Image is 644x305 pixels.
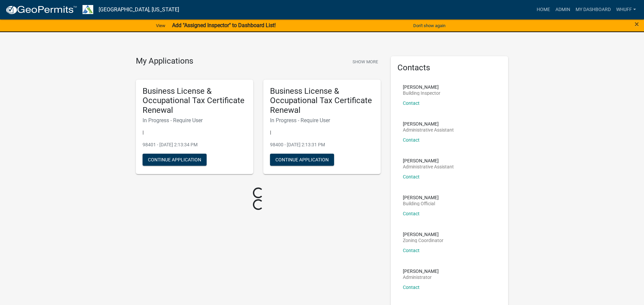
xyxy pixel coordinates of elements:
[143,86,247,115] h5: Business License & Occupational Tax Certificate Renewal
[403,91,440,95] p: Building Inspector
[635,20,639,28] button: Close
[350,56,381,67] button: Show More
[403,201,439,206] p: Building Official
[403,248,420,253] a: Contact
[403,137,420,143] a: Contact
[403,269,439,274] p: [PERSON_NAME]
[573,3,613,16] a: My Dashboard
[99,4,179,15] a: [GEOGRAPHIC_DATA], [US_STATE]
[172,22,276,28] strong: Add "Assigned Inspector" to Dashboard List!
[403,128,454,132] p: Administrative Assistant
[270,129,374,136] p: |
[397,63,501,73] h5: Contacts
[403,100,420,106] a: Contact
[403,158,454,163] p: [PERSON_NAME]
[143,154,207,166] button: Continue Application
[403,164,454,169] p: Administrative Assistant
[403,232,443,237] p: [PERSON_NAME]
[270,154,334,166] button: Continue Application
[613,3,639,16] a: whuff
[403,195,439,200] p: [PERSON_NAME]
[534,3,553,16] a: Home
[143,141,247,148] p: 98401 - [DATE] 2:13:34 PM
[136,56,193,66] h4: My Applications
[553,3,573,16] a: Admin
[83,5,93,14] img: Troup County, Georgia
[403,238,443,243] p: Zoning Coordinator
[270,86,374,115] h5: Business License & Occupational Tax Certificate Renewal
[403,285,420,290] a: Contact
[403,85,440,89] p: [PERSON_NAME]
[403,122,454,126] p: [PERSON_NAME]
[635,19,639,29] span: ×
[411,20,448,31] button: Don't show again
[403,211,420,216] a: Contact
[270,141,374,148] p: 98400 - [DATE] 2:13:31 PM
[143,129,247,136] p: |
[403,174,420,179] a: Contact
[270,117,374,124] h6: In Progress - Require User
[403,275,439,280] p: Administrator
[153,20,168,31] a: View
[143,117,247,124] h6: In Progress - Require User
